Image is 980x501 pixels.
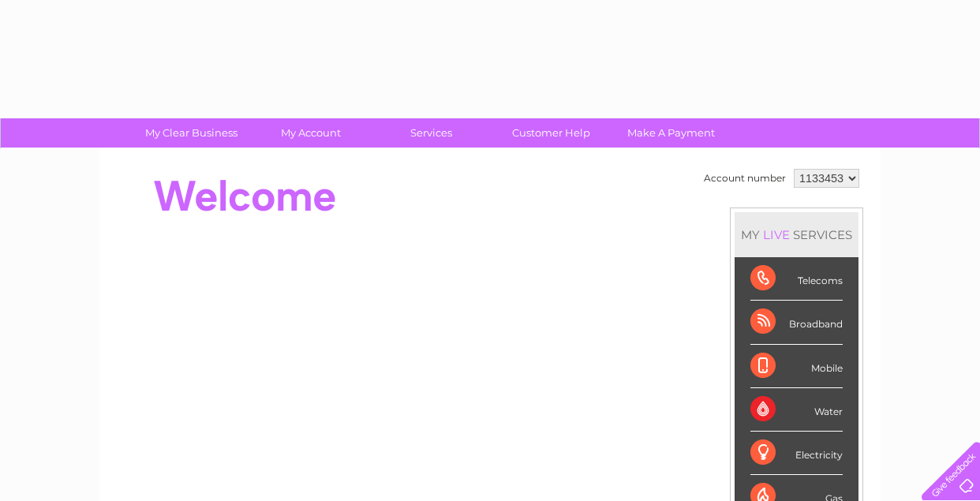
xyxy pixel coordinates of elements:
a: Services [366,118,496,148]
div: Electricity [750,432,843,475]
a: My Account [246,118,376,148]
div: Water [750,388,843,432]
a: Customer Help [486,118,616,148]
a: Make A Payment [606,118,736,148]
div: Telecoms [750,257,843,301]
td: Account number [700,165,790,192]
div: LIVE [760,227,793,242]
a: My Clear Business [126,118,256,148]
div: MY SERVICES [735,212,858,257]
div: Broadband [750,301,843,344]
div: Mobile [750,345,843,388]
